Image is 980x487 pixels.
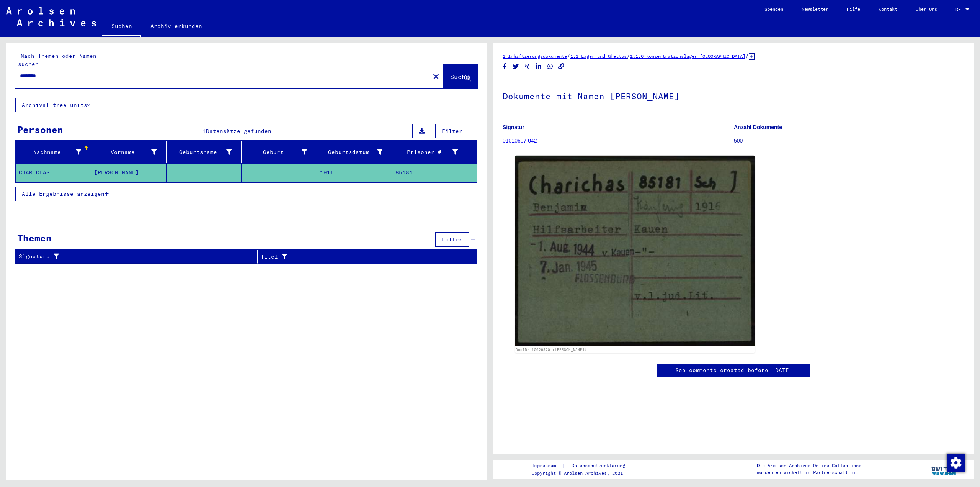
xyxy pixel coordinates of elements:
[757,469,861,476] p: wurden entwickelt in Partnerschaft mit
[450,73,469,80] span: Suche
[17,231,52,245] div: Themen
[567,52,570,59] span: /
[435,232,469,247] button: Filter
[15,187,115,201] button: Alle Ergebnisse anzeigen
[395,148,458,156] div: Prisoner #
[435,124,469,138] button: Filter
[261,251,470,263] div: Titel
[16,141,91,163] mat-header-cell: Nachname
[516,348,587,352] a: DocID: 10626920 ([PERSON_NAME])
[757,462,861,469] p: Die Arolsen Archives Online-Collections
[734,137,965,145] p: 500
[206,128,271,134] span: Datensätze gefunden
[261,253,462,261] div: Titel
[557,62,565,71] button: Copy link
[431,72,441,81] mat-icon: close
[317,141,392,163] mat-header-cell: Geburtsdatum
[442,128,462,134] span: Filter
[503,79,965,112] h1: Dokumente mit Namen [PERSON_NAME]
[170,148,232,156] div: Geburtsname
[18,52,96,67] mat-label: Nach Themen oder Namen suchen
[523,62,531,71] button: Share on Xing
[102,17,141,37] a: Suchen
[167,141,242,163] mat-header-cell: Geburtsname
[444,64,477,88] button: Suche
[19,251,259,263] div: Signature
[245,148,307,156] div: Geburt‏
[94,148,157,156] div: Vorname
[503,124,524,130] b: Signatur
[245,146,317,158] div: Geburt‏
[19,146,91,158] div: Nachname
[19,253,252,261] div: Signature
[532,462,562,470] a: Impressum
[745,52,749,59] span: /
[532,470,634,477] p: Copyright © Arolsen Archives, 2021
[532,462,634,470] div: |
[395,146,467,158] div: Prisoner #
[734,124,782,130] b: Anzahl Dokumente
[141,17,211,35] a: Archiv erkunden
[170,146,242,158] div: Geburtsname
[91,141,167,163] mat-header-cell: Vorname
[503,138,537,144] a: 01010607 042
[91,163,167,182] mat-cell: [PERSON_NAME]
[320,146,392,158] div: Geburtsdatum
[442,236,462,243] span: Filter
[955,7,964,12] span: DE
[15,98,96,112] button: Archival tree units
[317,163,392,182] mat-cell: 1916
[512,62,520,71] button: Share on Twitter
[16,163,91,182] mat-cell: CHARICHAS
[546,62,554,71] button: Share on WhatsApp
[535,62,543,71] button: Share on LinkedIn
[947,454,965,472] img: Zustimmung ändern
[203,128,206,134] span: 1
[570,53,627,59] a: 1.1 Lager und Ghettos
[627,52,630,59] span: /
[6,7,96,26] img: Arolsen_neg.svg
[630,53,745,59] a: 1.1.6 Konzentrationslager [GEOGRAPHIC_DATA]
[242,141,317,163] mat-header-cell: Geburt‏
[19,148,81,156] div: Nachname
[428,69,444,84] button: Clear
[22,190,105,197] span: Alle Ergebnisse anzeigen
[320,148,382,156] div: Geburtsdatum
[503,53,567,59] a: 1 Inhaftierungsdokumente
[565,462,634,470] a: Datenschutzerklärung
[515,156,755,346] img: 001.jpg
[675,366,792,374] a: See comments created before [DATE]
[17,123,63,136] div: Personen
[94,146,166,158] div: Vorname
[930,459,959,479] img: yv_logo.png
[392,141,477,163] mat-header-cell: Prisoner #
[392,163,477,182] mat-cell: 85181
[501,62,509,71] button: Share on Facebook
